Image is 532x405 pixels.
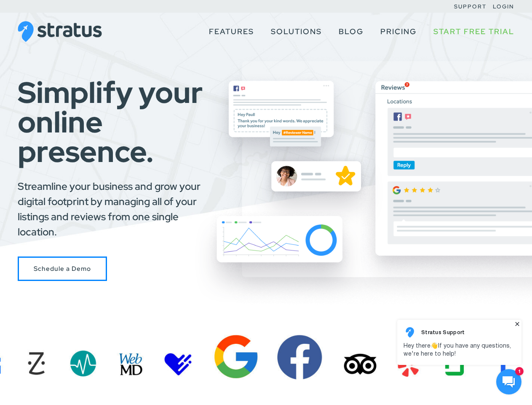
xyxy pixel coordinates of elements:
[18,256,107,281] a: Schedule a Stratus Demo with Us
[209,24,254,40] a: Features
[271,24,322,40] a: Solutions
[493,3,514,10] a: Login
[195,55,532,306] img: Group of floating boxes showing Stratus features
[395,317,524,397] iframe: HelpCrunch
[18,78,217,166] h1: Simplify your online presence.
[339,24,364,40] a: Blog
[201,13,514,51] nav: Primary
[433,24,514,40] a: Start Free Trial
[454,3,487,10] a: Support
[18,21,102,42] img: Stratus
[18,179,217,240] p: Streamline your business and grow your digital footprint by managing all of your listings and rev...
[380,24,417,40] a: Pricing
